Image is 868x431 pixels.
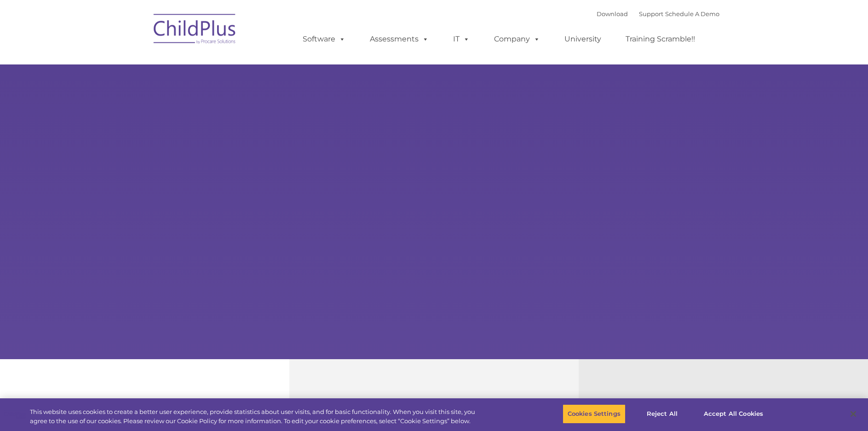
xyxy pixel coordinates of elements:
button: Cookies Settings [563,404,626,424]
button: Accept All Cookies [699,404,768,424]
img: ChildPlus by Procare Solutions [149,7,241,53]
a: Download [597,10,628,17]
a: Support [639,10,663,17]
font: | [597,10,719,17]
div: This website uses cookies to create a better user experience, provide statistics about user visit... [30,408,477,425]
a: Schedule A Demo [665,10,719,17]
a: Company [485,30,549,48]
a: Training Scramble!! [616,30,704,48]
a: Software [293,30,355,48]
button: Reject All [633,404,691,424]
a: IT [444,30,479,48]
a: Assessments [361,30,438,48]
button: Close [843,404,863,424]
a: University [555,30,610,48]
